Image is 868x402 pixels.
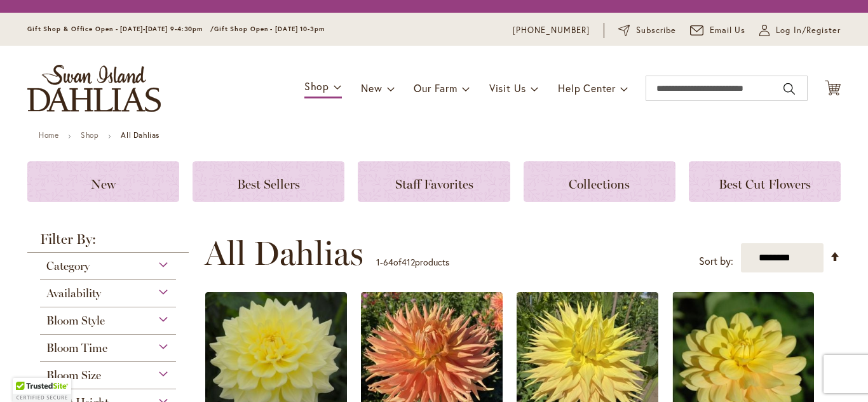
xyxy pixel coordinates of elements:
span: 1 [376,256,380,268]
a: Home [39,130,58,140]
span: Our Farm [414,81,457,95]
span: Bloom Size [46,368,101,382]
p: - of products [376,252,449,272]
a: store logo [27,65,161,112]
span: Subscribe [636,24,676,37]
span: 64 [383,256,393,268]
span: Email Us [710,24,746,37]
strong: Filter By: [27,232,189,253]
span: Gift Shop Open - [DATE] 10-3pm [214,25,325,33]
span: Collections [569,177,630,192]
span: Help Center [558,81,616,95]
strong: All Dahlias [121,130,159,140]
span: Visit Us [489,81,526,95]
span: Category [46,259,90,273]
a: Best Sellers [193,161,344,202]
span: Availability [46,286,101,300]
span: Shop [304,79,329,93]
span: Bloom Time [46,341,107,355]
span: Staff Favorites [395,177,473,192]
span: Best Sellers [237,177,300,192]
a: Best Cut Flowers [689,161,841,202]
a: Log In/Register [759,24,841,37]
iframe: Launch Accessibility Center [10,357,45,392]
a: Collections [524,161,675,202]
span: Gift Shop & Office Open - [DATE]-[DATE] 9-4:30pm / [27,25,214,33]
span: All Dahlias [205,234,363,272]
span: Bloom Style [46,314,105,328]
label: Sort by: [699,250,733,273]
span: New [91,177,116,192]
button: Search [783,79,795,99]
a: Subscribe [618,24,676,37]
span: Log In/Register [776,24,841,37]
span: 412 [402,256,415,268]
span: New [361,81,382,95]
span: Best Cut Flowers [719,177,811,192]
a: [PHONE_NUMBER] [513,24,590,37]
a: Shop [81,130,98,140]
a: New [27,161,179,202]
a: Staff Favorites [358,161,510,202]
a: Email Us [690,24,746,37]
